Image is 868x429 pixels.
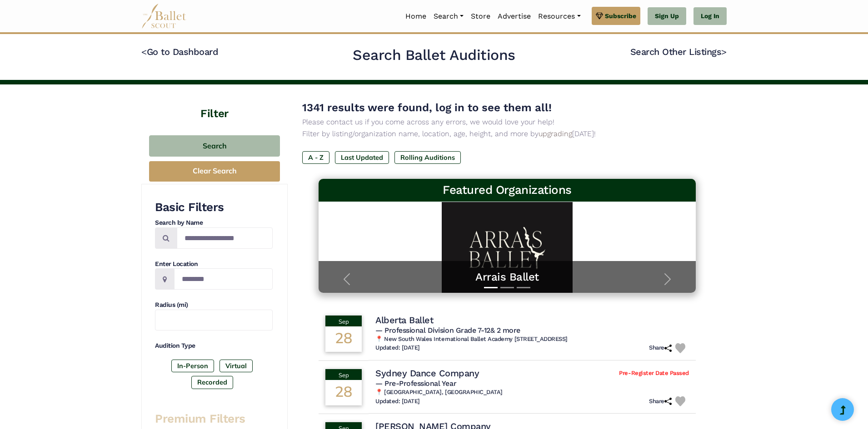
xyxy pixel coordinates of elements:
h4: Audition Type [155,341,273,350]
h4: Search by Name [155,218,273,227]
code: > [721,46,727,57]
h4: Filter [141,84,288,122]
p: Filter by listing/organization name, location, age, height, and more by [DATE]! [302,128,712,140]
label: Recorded [191,376,233,389]
a: Home [402,7,430,26]
label: A - Z [302,151,329,164]
p: Please contact us if you come across any errors, we would love your help! [302,116,712,128]
button: Search [149,135,280,157]
h4: Alberta Ballet [375,314,433,326]
div: 28 [325,380,362,405]
h6: Updated: [DATE] [375,344,420,352]
a: Resources [534,7,584,26]
span: — Pre-Professional Year [375,379,456,388]
span: Pre-Register Date Passed [619,370,688,377]
button: Slide 3 [517,282,530,293]
label: Virtual [219,360,253,372]
h6: Share [649,344,672,352]
button: Slide 2 [500,282,514,293]
div: Sep [325,316,362,326]
button: Clear Search [149,161,280,182]
h6: 📍 New South Wales International Ballet Academy [STREET_ADDRESS] [375,335,689,343]
label: Last Updated [335,151,389,164]
a: upgrading [539,129,572,138]
a: Arrais Ballet [328,270,687,284]
a: Advertise [494,7,534,26]
img: gem.svg [596,11,603,21]
a: Search [430,7,467,26]
code: < [141,46,147,57]
label: In-Person [171,360,214,372]
a: & 2 more [490,326,520,335]
span: 1341 results were found, log in to see them all! [302,101,552,114]
h6: Share [649,398,672,405]
label: Rolling Auditions [394,151,461,164]
h4: Sydney Dance Company [375,367,479,379]
a: Store [467,7,494,26]
input: Search by names... [177,227,273,249]
div: 28 [325,326,362,352]
h6: Updated: [DATE] [375,398,420,405]
a: Search Other Listings> [630,46,727,57]
div: Sep [325,369,362,380]
input: Location [174,268,273,290]
h3: Premium Filters [155,411,273,427]
h4: Enter Location [155,260,273,269]
h4: Radius (mi) [155,301,273,310]
h3: Featured Organizations [326,182,688,198]
h6: 📍 [GEOGRAPHIC_DATA], [GEOGRAPHIC_DATA] [375,389,689,396]
button: Slide 1 [484,282,498,293]
a: <Go to Dashboard [141,46,218,57]
a: Sign Up [648,7,686,25]
span: Subscribe [605,11,636,21]
h3: Basic Filters [155,200,273,215]
span: — Professional Division Grade 7-12 [375,326,520,335]
a: Subscribe [592,7,640,25]
a: Log In [693,7,727,25]
h2: Search Ballet Auditions [353,46,515,65]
